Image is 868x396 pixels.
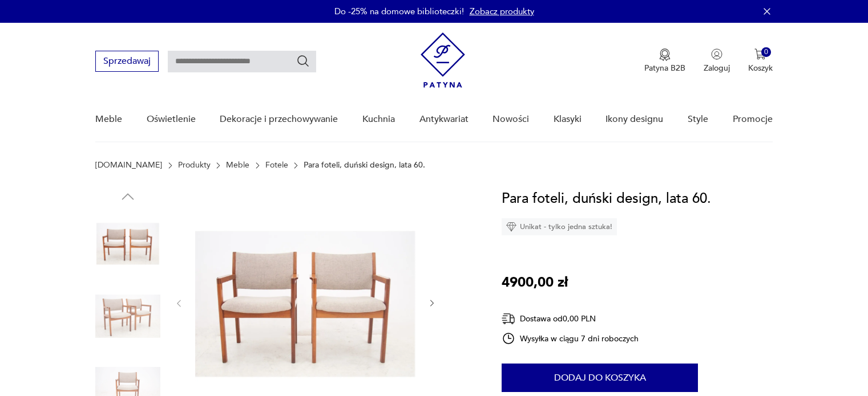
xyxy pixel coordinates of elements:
[644,48,685,74] a: Ikona medaluPatyna B2B
[659,48,671,61] img: Ikona medalu
[147,97,196,141] a: Oświetlenie
[296,54,310,68] button: Szukaj
[644,63,685,74] p: Patyna B2B
[362,97,395,141] a: Kuchnia
[754,48,766,60] img: Ikona koszyka
[419,97,469,141] a: Antykwariat
[502,332,639,345] div: Wysyłka w ciągu 7 dni roboczych
[761,47,771,57] div: 0
[748,63,773,74] p: Koszyk
[688,97,708,141] a: Style
[470,6,534,17] a: Zobacz produkty
[506,222,516,232] img: Ikona diamentu
[704,63,730,74] p: Zaloguj
[704,48,730,74] button: Zaloguj
[421,32,465,88] img: Patyna - sklep z meblami i dekoracjami vintage
[95,284,160,349] img: Zdjęcie produktu Para foteli, duński design, lata 60.
[502,364,698,392] button: Dodaj do koszyka
[502,312,639,326] div: Dostawa od 0,00 PLN
[95,51,159,72] button: Sprzedawaj
[95,211,160,276] img: Zdjęcie produktu Para foteli, duński design, lata 60.
[220,97,338,141] a: Dekoracje i przechowywanie
[95,58,159,66] a: Sprzedawaj
[502,272,568,293] p: 4900,00 zł
[304,161,425,170] p: Para foteli, duński design, lata 60.
[502,312,515,326] img: Ikona dostawy
[492,97,529,141] a: Nowości
[502,218,617,235] div: Unikat - tylko jedna sztuka!
[605,97,663,141] a: Ikony designu
[178,161,211,170] a: Produkty
[95,161,162,170] a: [DOMAIN_NAME]
[334,6,464,17] p: Do -25% na domowe biblioteczki!
[748,48,773,74] button: 0Koszyk
[502,188,711,210] h1: Para foteli, duński design, lata 60.
[711,48,722,60] img: Ikonka użytkownika
[554,97,582,141] a: Klasyki
[644,48,685,74] button: Patyna B2B
[733,97,773,141] a: Promocje
[265,161,288,170] a: Fotele
[95,97,122,141] a: Meble
[226,161,249,170] a: Meble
